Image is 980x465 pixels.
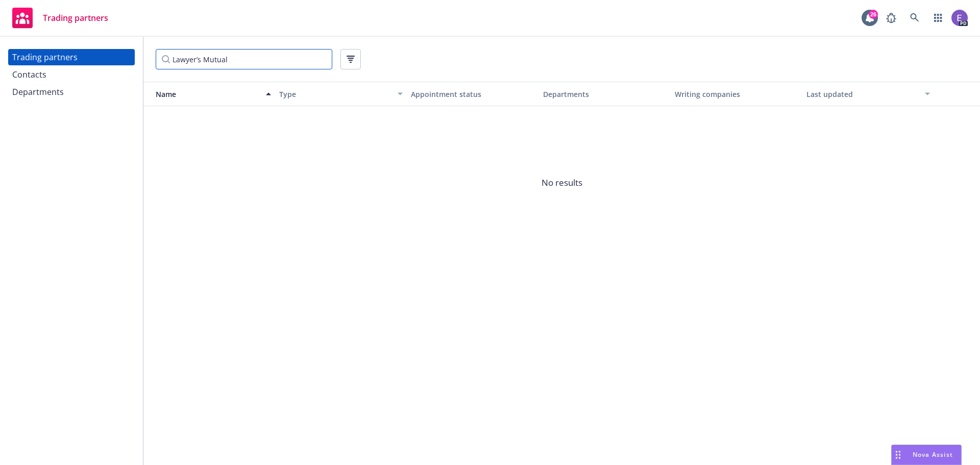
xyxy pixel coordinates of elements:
button: Type [275,82,407,106]
div: Contacts [12,66,46,83]
img: photo [951,10,968,26]
button: Appointment status [407,82,538,106]
div: Trading partners [12,49,78,65]
button: Writing companies [671,82,802,106]
a: Search [904,8,925,28]
div: Departments [543,89,667,100]
div: 26 [869,10,878,19]
div: Name [148,89,260,100]
a: Contacts [8,66,135,83]
div: Drag to move [892,445,904,464]
a: Departments [8,84,135,100]
a: Trading partners [8,49,135,65]
div: Appointment status [411,89,534,100]
button: Departments [539,82,671,106]
span: Trading partners [43,14,108,22]
div: Writing companies [675,89,798,100]
button: Last updated [802,82,934,106]
a: Trading partners [8,4,112,32]
button: Nova Assist [891,445,962,465]
span: Nova Assist [913,450,953,459]
button: Name [143,82,275,106]
div: Last updated [806,89,919,100]
div: Departments [12,84,64,100]
span: No results [143,106,980,259]
div: Type [279,89,391,100]
input: Filter by keyword... [156,49,332,69]
a: Switch app [928,8,948,28]
a: Report a Bug [881,8,901,28]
